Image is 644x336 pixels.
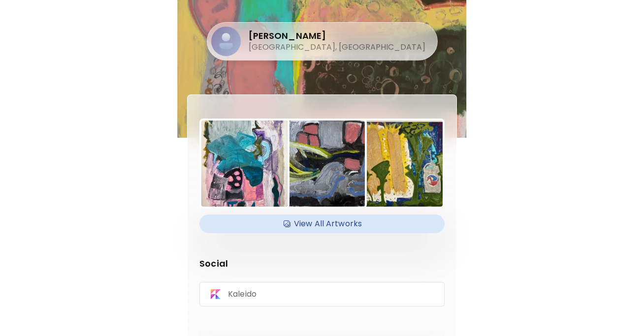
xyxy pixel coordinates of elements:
[279,121,365,207] img: https://cdn.kaleido.art/CDN/Artwork/130372/Thumbnail/medium.webp?updated=585772
[356,121,443,207] img: https://cdn.kaleido.art/CDN/Artwork/130301/Thumbnail/medium.webp?updated=585395
[199,257,445,270] p: Social
[228,289,257,300] p: Kaleido
[205,216,439,231] h4: View All Artworks
[201,121,288,207] img: https://cdn.kaleido.art/CDN/Artwork/130718/Thumbnail/large.webp?updated=587489
[211,27,425,56] div: [PERSON_NAME][GEOGRAPHIC_DATA], [GEOGRAPHIC_DATA]
[210,288,222,300] img: Kaleido
[249,30,425,42] h4: [PERSON_NAME]
[199,214,445,233] div: AvailableView All Artworks
[249,42,425,53] h5: [GEOGRAPHIC_DATA], [GEOGRAPHIC_DATA]
[282,216,292,231] img: Available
